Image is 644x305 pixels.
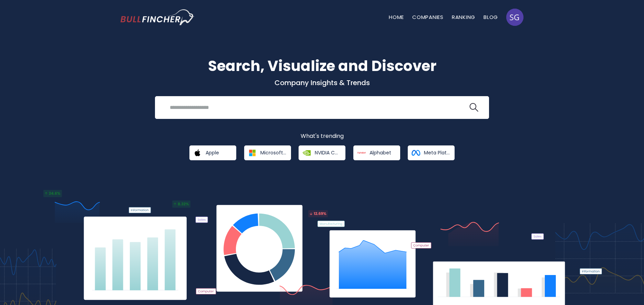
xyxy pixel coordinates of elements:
[299,145,345,160] a: NVIDIA Corporation
[412,13,444,21] a: Companies
[452,13,475,21] a: Ranking
[484,13,498,21] a: Blog
[121,133,523,140] p: What's trending
[121,78,523,87] p: Company Insights & Trends
[121,55,523,77] h1: Search, Visualize and Discover
[353,145,400,160] a: Alphabet
[260,150,286,156] span: Microsoft Corporation
[121,9,195,25] img: bullfincher logo
[370,150,391,156] span: Alphabet
[408,145,455,160] a: Meta Platforms
[244,145,291,160] a: Microsoft Corporation
[469,103,478,112] img: search icon
[315,150,341,156] span: NVIDIA Corporation
[121,9,195,25] a: Go to homepage
[389,13,404,21] a: Home
[424,150,450,156] span: Meta Platforms
[189,145,236,160] a: Apple
[206,150,219,156] span: Apple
